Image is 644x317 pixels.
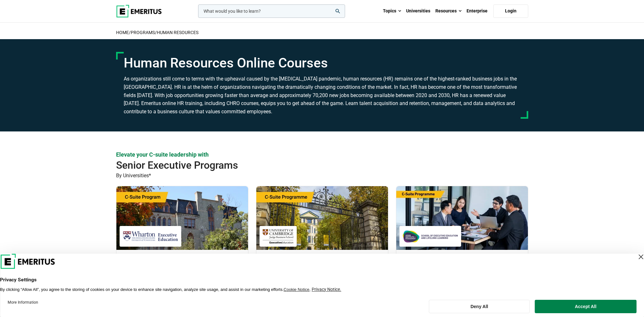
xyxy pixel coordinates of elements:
[124,75,521,116] h3: As organizations still come to terms with the upheaval caused by the [MEDICAL_DATA] pandemic, hum...
[396,186,528,289] a: Leadership Course by The Asian Institute of Management - The Asian Institute of Management The As...
[157,30,198,35] a: Human Resources
[403,229,458,243] img: The Asian Institute of Management
[124,55,521,71] h1: Human Resources Online Courses
[198,4,345,18] input: woocommerce-product-search-field-0
[396,186,528,250] img: Chief Human Resources Officer (CHRO) Program | Online Leadership Course
[263,229,294,243] img: Cambridge Judge Business School Executive Education
[256,186,388,290] a: Product Design and Innovation Course by Cambridge Judge Business School Executive Education - Jan...
[116,30,129,35] a: home
[116,172,528,180] p: By Universities*
[116,186,248,298] a: Human Resources Course by Wharton Executive Education - September 24, 2025 Wharton Executive Educ...
[399,253,525,258] h4: The Asian Institute of Management
[123,229,178,243] img: Wharton Executive Education
[256,186,388,250] img: Chief Human Resources Officer Programme | Online Product Design and Innovation Course
[116,151,528,158] p: Elevate your C-suite leadership with
[116,186,248,250] img: Chief Human Resources Officer (CHRO) Program | Online Human Resources Course
[260,253,385,258] h4: Cambridge Judge Business School Executive Education
[116,26,528,39] h2: / /
[131,30,155,35] a: Programs
[116,159,487,172] h2: Senior Executive Programs
[493,4,528,18] a: Login
[120,253,245,258] h4: Wharton Executive Education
